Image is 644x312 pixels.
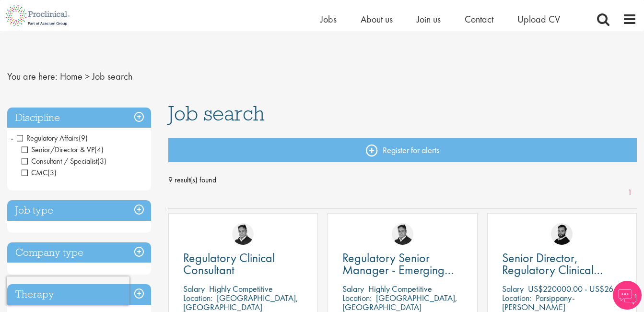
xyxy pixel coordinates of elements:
img: Peter Duvall [232,223,254,245]
img: Chatbot [613,281,642,310]
span: Consultant / Specialist [22,156,97,166]
span: Salary [183,283,205,294]
span: Senior/Director & VP [22,144,94,155]
img: Peter Duvall [392,223,413,245]
span: CMC [22,168,47,178]
span: You are here: [7,70,58,83]
iframe: reCAPTCHA [7,276,129,305]
span: Location: [342,292,372,303]
a: Register for alerts [168,138,637,162]
span: (9) [79,133,88,143]
a: Senior Director, Regulatory Clinical Strategy [502,252,622,276]
span: Salary [502,283,524,294]
span: Regulatory Clinical Consultant [183,250,275,278]
span: Location: [183,292,212,303]
a: Contact [465,13,493,25]
span: > [85,70,90,83]
a: Regulatory Clinical Consultant [183,252,303,276]
p: Highly Competitive [368,283,432,294]
a: About us [361,13,393,25]
span: Job search [92,70,132,83]
span: Senior/Director & VP [22,144,104,155]
a: Join us [417,13,441,25]
p: Highly Competitive [209,283,273,294]
span: Location: [502,292,531,303]
a: breadcrumb link [60,70,82,83]
span: Salary [342,283,364,294]
span: (3) [97,156,106,166]
span: (3) [47,168,57,178]
span: Senior Director, Regulatory Clinical Strategy [502,250,603,290]
span: Regulatory Senior Manager - Emerging Markets [342,250,454,290]
span: 9 result(s) found [168,173,637,187]
a: Regulatory Senior Manager - Emerging Markets [342,252,462,276]
span: - [11,131,13,145]
span: CMC [22,168,57,178]
h3: Job type [7,200,151,221]
img: Nick Walker [551,223,573,245]
a: 1 [623,187,637,198]
span: (4) [94,144,104,155]
span: Regulatory Affairs [17,133,79,143]
a: Jobs [320,13,337,25]
span: Consultant / Specialist [22,156,106,166]
span: Job search [168,100,265,126]
span: Regulatory Affairs [17,133,88,143]
h3: Company type [7,242,151,263]
h3: Discipline [7,108,151,128]
a: Upload CV [517,13,560,25]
